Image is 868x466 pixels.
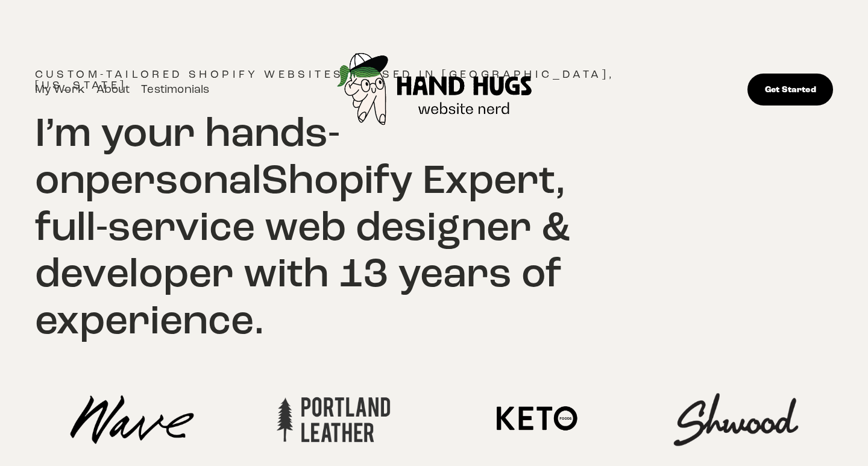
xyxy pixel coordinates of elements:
a: Testimonials [141,80,209,99]
img: Hand Hugs Design | Independent Shopify Expert in Boulder, CO [313,14,556,165]
a: My Work [35,80,85,99]
a: About [96,80,130,99]
a: Get Started [747,74,833,105]
span: personal [85,154,262,205]
h2: I’m your hands-on Shopify Expert, full-service web designer & developer with 13 years of experience. [35,110,634,344]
